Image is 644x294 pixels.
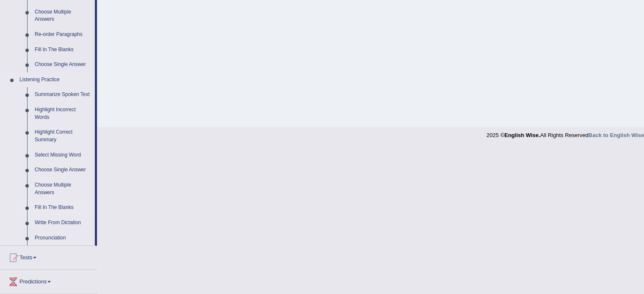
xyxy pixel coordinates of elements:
a: Choose Single Answer [31,57,95,72]
a: Choose Single Answer [31,162,95,178]
a: Tests [0,246,97,267]
a: Listening Practice [16,72,95,88]
a: Highlight Incorrect Words [31,102,95,125]
a: Summarize Spoken Text [31,87,95,102]
strong: English Wise. [504,132,540,138]
a: Fill In The Blanks [31,42,95,58]
a: Back to English Wise [589,132,644,138]
a: Predictions [0,270,97,291]
a: Highlight Correct Summary [31,125,95,147]
a: Fill In The Blanks [31,200,95,215]
a: Choose Multiple Answers [31,178,95,200]
a: Write From Dictation [31,215,95,231]
a: Choose Multiple Answers [31,5,95,27]
div: 2025 © All Rights Reserved [486,127,644,139]
a: Re-order Paragraphs [31,27,95,42]
a: Pronunciation [31,231,95,246]
a: Select Missing Word [31,148,95,163]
